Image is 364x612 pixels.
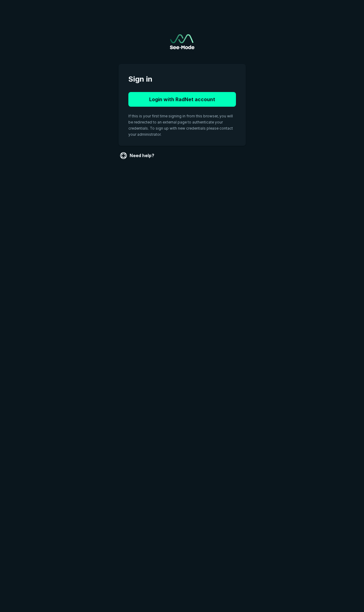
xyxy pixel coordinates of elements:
[119,151,157,160] a: Need help?
[170,34,194,49] img: See-Mode Logo
[170,34,194,49] a: Go to sign in
[128,92,236,107] button: Login with RadNet account
[128,114,233,137] span: If this is your first time signing in from this browser, you will be redirected to an external pa...
[128,74,236,85] span: Sign in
